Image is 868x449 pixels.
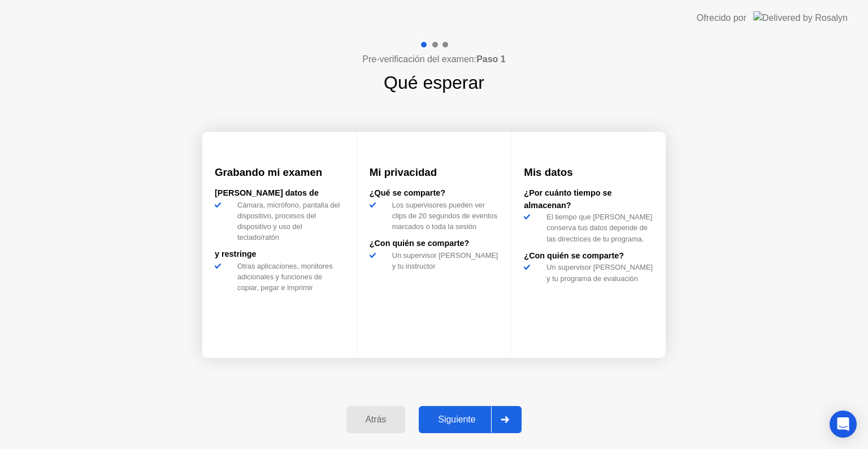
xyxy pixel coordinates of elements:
[370,238,499,250] div: ¿Con quién se comparte?
[384,69,484,96] h1: Qué esperar
[215,187,344,200] div: [PERSON_NAME] datos de
[215,165,344,180] h3: Grabando mi examen
[215,248,344,261] div: y restringe
[524,165,653,180] h3: Mis datos
[476,54,506,64] b: Paso 1
[542,211,653,244] div: El tiempo que [PERSON_NAME] conserva tus datos depende de las directrices de tu programa.
[830,411,857,438] div: Open Intercom Messenger
[524,250,653,262] div: ¿Con quién se comparte?
[388,250,499,271] div: Un supervisor [PERSON_NAME] y tu instructor
[370,187,499,200] div: ¿Qué se comparte?
[419,406,522,433] button: Siguiente
[350,415,402,425] div: Atrás
[753,11,848,24] img: Delivered by Rosalyn
[233,200,344,243] div: Cámara, micrófono, pantalla del dispositivo, procesos del dispositivo y uso del teclado/ratón
[542,262,653,283] div: Un supervisor [PERSON_NAME] y tu programa de evaluación
[388,200,499,232] div: Los supervisores pueden ver clips de 20 segundos de eventos marcados o toda la sesión
[370,165,499,180] h3: Mi privacidad
[362,53,505,66] h4: Pre-verificación del examen:
[346,406,406,433] button: Atrás
[422,415,491,425] div: Siguiente
[233,261,344,293] div: Otras aplicaciones, monitores adicionales y funciones de copiar, pegar e imprimir
[524,187,653,211] div: ¿Por cuánto tiempo se almacenan?
[697,11,747,25] div: Ofrecido por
